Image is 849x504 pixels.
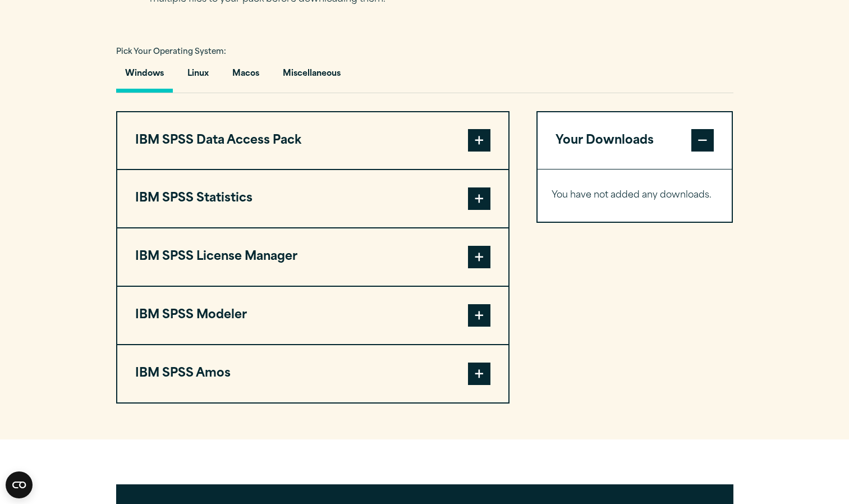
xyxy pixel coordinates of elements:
[538,169,732,222] div: Your Downloads
[117,345,508,402] button: IBM SPSS Amos
[116,48,226,56] span: Pick Your Operating System:
[117,112,508,169] button: IBM SPSS Data Access Pack
[117,287,508,344] button: IBM SPSS Modeler
[117,228,508,286] button: IBM SPSS License Manager
[223,61,268,93] button: Macos
[552,187,718,204] p: You have not added any downloads.
[116,61,173,93] button: Windows
[178,61,218,93] button: Linux
[6,471,33,498] button: Open CMP widget
[117,170,508,227] button: IBM SPSS Statistics
[274,61,350,93] button: Miscellaneous
[538,112,732,169] button: Your Downloads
